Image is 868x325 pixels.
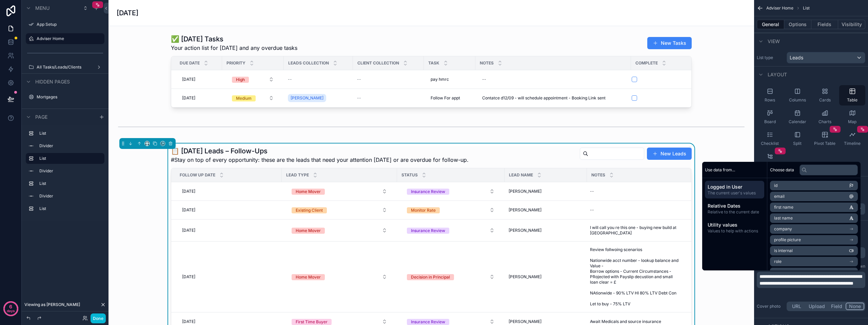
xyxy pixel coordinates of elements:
span: Utility values [708,222,762,228]
span: Task [428,60,439,66]
button: Checklist [757,129,783,149]
button: Upload [806,303,828,310]
a: Select Button [286,204,393,216]
label: List [39,181,102,186]
span: Viewing as [PERSON_NAME] [24,302,80,307]
span: Choose data [770,167,794,173]
span: Notes [480,60,494,66]
span: Split [793,141,802,146]
button: Options [784,20,811,29]
label: Divider [39,143,102,149]
label: List [39,206,102,211]
button: Timeline [839,129,865,149]
label: List [39,156,99,161]
div: Home Mover [296,189,321,195]
h1: [DATE] [117,8,138,18]
a: Select Button [286,224,393,237]
a: I will call you re this one - buying new build at [GEOGRAPHIC_DATA] [587,222,683,238]
a: [DATE] [179,271,278,282]
a: Select Button [401,204,500,216]
span: [PERSON_NAME] [509,319,541,324]
span: [DATE] [182,274,195,280]
span: Page [35,114,47,120]
button: Board [757,107,783,127]
span: Pivot Table [814,141,835,146]
button: Charts [812,107,838,127]
label: List [39,131,102,136]
div: -- [590,207,594,213]
span: Due Date [180,60,200,66]
span: Relative Dates [708,203,762,209]
div: Insurance Review [411,189,445,195]
span: [PERSON_NAME] [509,189,541,194]
button: New Leads [647,148,692,160]
span: Status [401,172,418,178]
a: [PERSON_NAME] [509,189,583,194]
button: Cards [812,85,838,106]
span: [DATE] [182,228,195,233]
span: Complete [635,60,658,66]
button: Rows [757,85,783,106]
span: Cards [819,97,831,103]
button: Select Button [401,271,500,283]
span: View [768,38,780,45]
button: Table [839,85,865,106]
label: Adviser Home [37,36,100,41]
button: Calendar [784,107,810,127]
span: Map [848,119,856,125]
a: Select Button [401,224,500,237]
a: [PERSON_NAME] [509,228,583,233]
span: Follow Up Date [180,172,215,178]
span: Checklist [761,141,779,146]
span: Rows [765,97,775,103]
label: App Setup [37,22,103,27]
label: Cover photo [757,304,784,309]
button: Select Button [286,224,393,236]
span: Notes [591,172,605,178]
a: Select Button [286,185,393,198]
div: Insurance Review [411,228,445,234]
a: [PERSON_NAME] [509,274,583,280]
span: Layout [768,71,787,78]
span: Table [847,97,857,103]
a: Select Button [401,270,500,283]
span: Hidden pages [35,78,70,85]
button: Select Button [401,185,500,197]
span: Charts [818,119,831,125]
a: Select Button [286,270,393,283]
span: Client collection [357,60,399,66]
span: Use data from... [705,167,735,173]
span: Timeline [844,141,861,146]
span: Leads collection [288,60,329,66]
div: Existing Client [296,207,323,213]
a: Mortgages [37,94,103,100]
span: [DATE] [182,207,195,213]
button: Select Button [401,204,500,216]
button: Select Button [286,271,393,283]
span: #Stay on top of every opportunity: these are the leads that need your attention [DATE] or are ove... [171,156,469,164]
span: Values to help with actions [708,228,762,234]
div: Insurance Review [411,319,445,325]
a: Review follwoing scenarios Nationwide acct number - lookup balance and Value - Borrow options - C... [587,244,683,309]
span: Review follwoing scenarios Nationwide acct number - lookup balance and Value - Borrow options - C... [590,247,680,307]
button: Split [784,129,810,149]
a: -- [587,205,683,215]
button: Field [828,303,846,310]
button: Done [91,313,106,323]
div: Home Mover [296,228,321,234]
button: Visibility [838,20,865,29]
span: Board [764,119,776,125]
span: Await Medicals and source insurance [590,319,661,324]
div: -- [590,189,594,194]
button: Select Button [286,204,393,216]
a: All Tasks/Leads/Clients [37,64,94,70]
button: Columns [784,85,810,106]
span: [PERSON_NAME] [509,228,541,233]
span: Priority [226,60,245,66]
span: Leads [790,54,803,61]
div: scrollable content [22,125,108,221]
label: List type [757,55,784,60]
div: scrollable content [702,178,767,239]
